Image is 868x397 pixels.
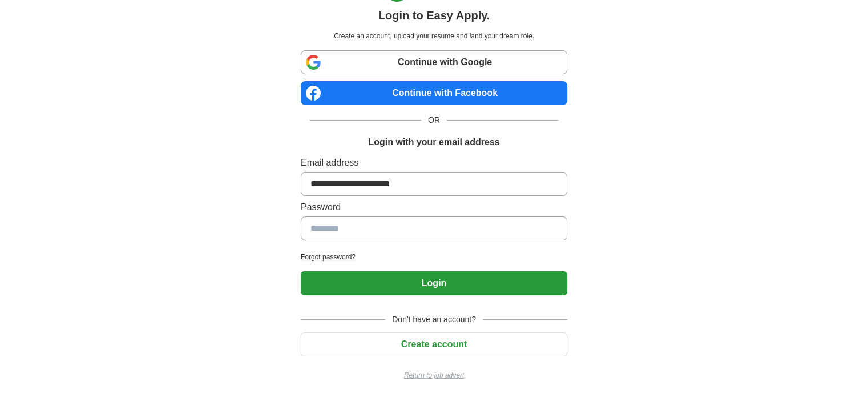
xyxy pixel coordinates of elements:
h1: Login with your email address [368,135,499,149]
span: OR [421,114,447,126]
a: Forgot password? [301,252,567,262]
a: Create account [301,339,567,349]
h1: Login to Easy Apply. [378,7,490,24]
a: Return to job advert [301,370,567,380]
p: Create an account, upload your resume and land your dream role. [303,31,565,41]
span: Don't have an account? [385,314,483,326]
label: Email address [301,156,567,170]
button: Login [301,271,567,295]
button: Create account [301,332,567,356]
a: Continue with Google [301,50,567,74]
label: Password [301,200,567,214]
a: Continue with Facebook [301,81,567,105]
